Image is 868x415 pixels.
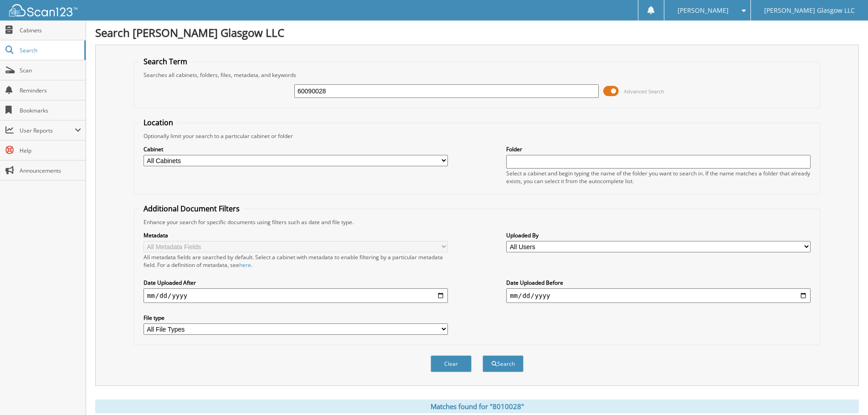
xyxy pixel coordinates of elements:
span: Announcements [20,167,81,174]
label: File type [144,314,448,322]
legend: Location [139,118,178,128]
img: scan123-logo-white.svg [9,4,77,16]
span: Scan [20,67,81,74]
span: Search [20,46,80,54]
div: All metadata fields are searched by default. Select a cabinet with metadata to enable filtering b... [144,253,448,269]
span: [PERSON_NAME] [678,8,729,13]
iframe: Chat Widget [822,371,868,415]
button: Search [483,355,524,372]
span: User Reports [20,127,75,134]
h1: Search [PERSON_NAME] Glasgow LLC [95,25,859,40]
input: start [144,288,448,303]
input: end [506,288,811,303]
div: Searches all cabinets, folders, files, metadata, and keywords [139,71,815,79]
span: Cabinets [20,26,81,34]
div: Enhance your search for specific documents using filters such as date and file type. [139,218,815,226]
span: Bookmarks [20,107,81,114]
label: Cabinet [144,145,448,153]
span: Help [20,147,81,154]
span: Advanced Search [624,88,664,95]
div: Optionally limit your search to a particular cabinet or folder [139,132,815,140]
label: Uploaded By [506,231,811,239]
div: Select a cabinet and begin typing the name of the folder you want to search in. If the name match... [506,169,811,185]
label: Metadata [144,231,448,239]
div: Matches found for "8010028" [95,400,859,413]
label: Date Uploaded Before [506,279,811,287]
label: Folder [506,145,811,153]
legend: Additional Document Filters [139,204,244,214]
span: Reminders [20,87,81,94]
legend: Search Term [139,56,192,67]
span: [PERSON_NAME] Glasgow LLC [764,8,855,13]
button: Clear [431,355,472,372]
label: Date Uploaded After [144,279,448,287]
a: here [239,261,251,269]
